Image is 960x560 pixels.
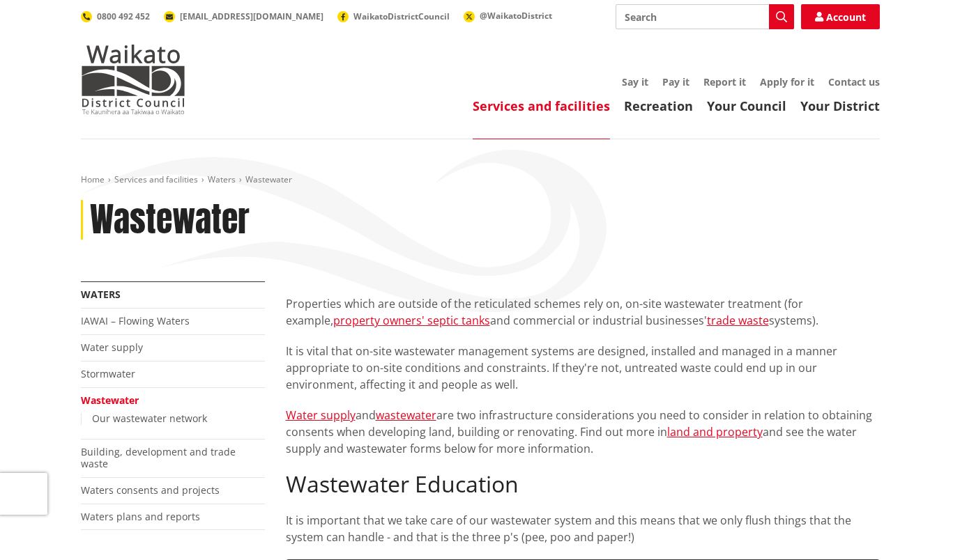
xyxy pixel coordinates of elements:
[622,75,648,88] a: Say it
[667,424,763,440] a: land and property
[81,45,185,114] img: Waikato District Council - Te Kaunihera aa Takiwaa o Waikato
[286,407,356,423] a: Water supply
[97,10,150,22] span: 0800 492 452
[337,10,450,22] a: WaikatoDistrictCouncil
[624,98,693,114] a: Recreation
[616,4,794,29] input: Search input
[81,173,105,185] a: Home
[828,75,880,88] a: Contact us
[81,314,190,327] a: IAWAI – Flowing Waters
[208,173,236,185] a: Waters
[81,288,121,301] a: Waters
[81,394,139,407] a: Wastewater
[480,10,552,22] span: @WaikatoDistrict
[81,367,135,380] a: Stormwater
[90,200,250,240] h1: Wastewater
[376,407,436,423] a: wastewater
[760,75,814,88] a: Apply for it
[800,98,880,114] a: Your District
[81,510,200,523] a: Waters plans and reports
[662,75,689,88] a: Pay it
[703,75,746,88] a: Report it
[92,412,207,425] a: Our wastewater network
[81,483,220,497] a: Waters consents and projects
[286,295,880,329] p: Properties which are outside of the reticulated schemes rely on, on-site wastewater treatment (fo...
[81,10,150,22] a: 0800 492 452
[286,471,880,497] h2: Wastewater Education
[286,407,880,457] p: and are two infrastructure considerations you need to consider in relation to obtaining consents ...
[164,10,323,22] a: [EMAIL_ADDRESS][DOMAIN_NAME]
[81,445,236,470] a: Building, development and trade waste
[245,173,292,185] span: Wastewater
[81,341,143,354] a: Water supply
[180,10,323,22] span: [EMAIL_ADDRESS][DOMAIN_NAME]
[286,343,880,393] p: It is vital that on-site wastewater management systems are designed, installed and managed in a m...
[801,4,880,29] a: Account
[333,313,490,328] a: property owners' septic tanks
[707,313,769,328] a: trade waste
[707,98,786,114] a: Your Council
[473,98,610,114] a: Services and facilities
[353,10,450,22] span: WaikatoDistrictCouncil
[464,10,552,22] a: @WaikatoDistrict
[286,512,880,545] p: It is important that we take care of our wastewater system and this means that we only flush thin...
[81,174,880,186] nav: breadcrumb
[114,173,198,185] a: Services and facilities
